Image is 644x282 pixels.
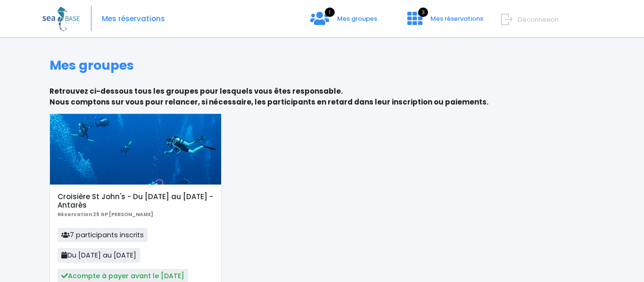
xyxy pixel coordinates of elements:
p: Retrouvez ci-dessous tous les groupes pour lesquels vous êtes responsable. Nous comptons sur vous... [50,86,594,107]
b: Réservation 25 GP [PERSON_NAME] [58,211,153,218]
a: 1 Mes groupes [303,17,385,26]
span: 3 [418,8,428,17]
a: 3 Mes réservations [400,17,489,26]
h1: Mes groupes [50,58,594,73]
span: 7 participants inscrits [58,228,148,242]
span: Mes réservations [430,14,483,23]
span: Mes groupes [337,14,377,23]
span: 1 [325,8,335,17]
h5: Croisière St John's - Du [DATE] au [DATE] - Antarès [58,193,214,209]
span: Du [DATE] au [DATE] [58,248,140,262]
span: Déconnexion [518,15,559,24]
